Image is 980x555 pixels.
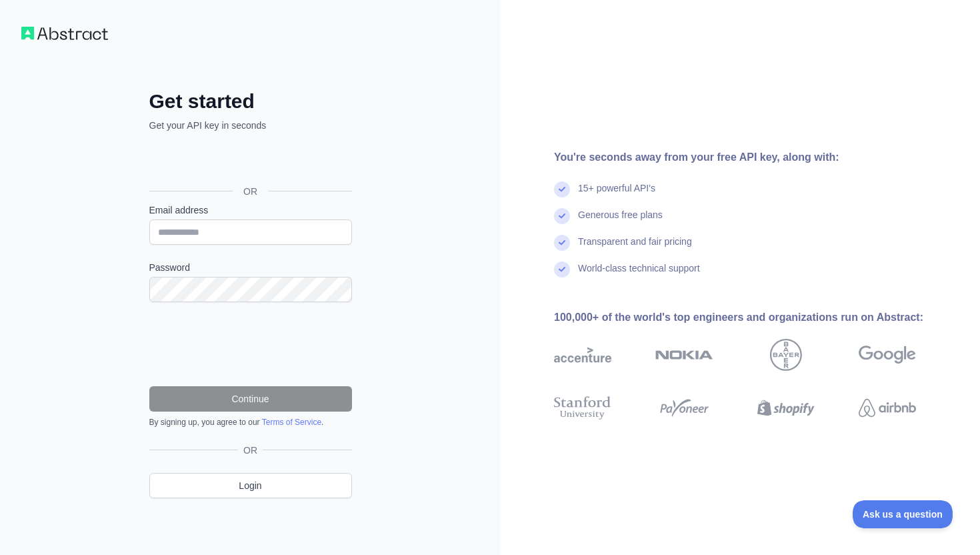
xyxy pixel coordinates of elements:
div: Generous free plans [578,208,663,235]
img: google [859,339,916,371]
span: OR [238,444,263,457]
img: payoneer [655,394,713,422]
iframe: Toggle Customer Support [853,500,953,528]
a: Login [149,473,352,498]
img: accenture [554,339,611,371]
img: check mark [554,235,570,251]
div: Transparent and fair pricing [578,235,692,261]
div: You're seconds away from your free API key, along with: [554,149,959,165]
iframe: Sign in with Google Button [143,147,356,176]
div: World-class technical support [578,261,700,288]
img: check mark [554,208,570,224]
img: bayer [770,339,802,371]
img: check mark [554,261,570,277]
img: stanford university [554,394,611,422]
p: Get your API key in seconds [149,119,352,132]
h2: Get started [149,89,352,113]
label: Email address [149,203,352,217]
img: airbnb [859,394,916,422]
a: Terms of Service [262,418,321,427]
label: Password [149,261,352,274]
img: nokia [655,339,713,371]
img: check mark [554,181,570,197]
div: By signing up, you agree to our . [149,417,352,428]
img: shopify [757,394,815,422]
img: Workflow [21,27,108,40]
div: 15+ powerful API's [578,181,655,208]
div: 100,000+ of the world's top engineers and organizations run on Abstract: [554,310,959,326]
span: OR [233,185,268,198]
iframe: reCAPTCHA [149,318,352,370]
button: Continue [149,386,352,412]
